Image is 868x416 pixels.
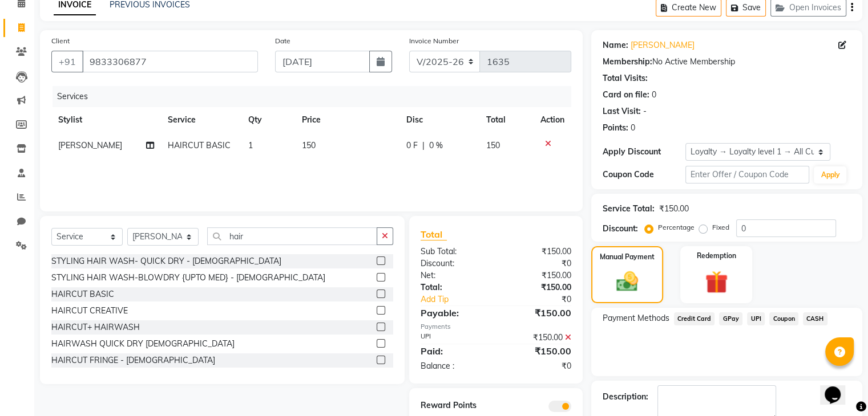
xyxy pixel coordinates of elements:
[674,312,715,325] span: Credit Card
[51,51,83,72] button: +91
[803,312,827,325] span: CASH
[631,122,635,134] div: 0
[421,322,571,332] div: Payments
[421,229,447,240] span: Total
[658,222,695,233] label: Percentage
[399,107,479,133] th: Disc
[698,268,735,296] img: _gift.svg
[161,107,241,133] th: Service
[412,258,496,270] div: Discount:
[603,223,638,235] div: Discount:
[603,122,628,134] div: Points:
[412,282,496,293] div: Total:
[659,203,689,215] div: ₹150.00
[51,272,325,284] div: STYLING HAIR WASH-BLOWDRY {UPTO MED} - [DEMOGRAPHIC_DATA]
[603,105,641,117] div: Last Visit:
[609,269,645,294] img: _cash.svg
[603,169,685,181] div: Coupon Code
[168,140,231,150] span: HAIRCUT BASIC
[496,332,580,344] div: ₹150.00
[53,86,580,107] div: Services
[603,312,669,324] span: Payment Methods
[600,252,655,262] label: Manual Payment
[603,89,649,101] div: Card on file:
[814,166,846,183] button: Apply
[412,332,496,344] div: UPI
[51,338,235,350] div: HAIRWASH QUICK DRY [DEMOGRAPHIC_DATA]
[51,305,128,317] div: HAIRCUT CREATIVE
[496,360,580,372] div: ₹0
[409,36,459,46] label: Invoice Number
[412,293,510,305] a: Add Tip
[820,370,857,405] iframe: chat widget
[412,399,496,412] div: Reward Points
[58,140,122,150] span: [PERSON_NAME]
[603,146,685,158] div: Apply Discount
[51,36,70,46] label: Client
[643,105,647,117] div: -
[302,140,316,150] span: 150
[712,222,729,233] label: Fixed
[603,391,648,403] div: Description:
[747,312,765,325] span: UPI
[603,39,628,51] div: Name:
[534,107,571,133] th: Action
[496,270,580,282] div: ₹150.00
[412,344,496,358] div: Paid:
[486,140,500,150] span: 150
[82,51,258,72] input: Search by Name/Mobile/Email/Code
[248,140,253,150] span: 1
[479,107,534,133] th: Total
[496,306,580,320] div: ₹150.00
[496,246,580,258] div: ₹150.00
[697,251,736,261] label: Redemption
[406,140,418,152] span: 0 F
[496,282,580,293] div: ₹150.00
[412,270,496,282] div: Net:
[719,312,742,325] span: GPay
[603,72,648,84] div: Total Visits:
[412,306,496,320] div: Payable:
[429,140,443,152] span: 0 %
[496,344,580,358] div: ₹150.00
[295,107,399,133] th: Price
[51,107,161,133] th: Stylist
[275,36,290,46] label: Date
[603,203,655,215] div: Service Total:
[207,227,377,245] input: Search or Scan
[412,246,496,258] div: Sub Total:
[51,288,114,300] div: HAIRCUT BASIC
[51,321,140,333] div: HAIRCUT+ HAIRWASH
[241,107,295,133] th: Qty
[412,360,496,372] div: Balance :
[631,39,695,51] a: [PERSON_NAME]
[603,56,652,68] div: Membership:
[422,140,425,152] span: |
[685,166,810,183] input: Enter Offer / Coupon Code
[51,255,281,267] div: STYLING HAIR WASH- QUICK DRY - [DEMOGRAPHIC_DATA]
[496,258,580,270] div: ₹0
[769,312,798,325] span: Coupon
[603,56,851,68] div: No Active Membership
[652,89,656,101] div: 0
[51,354,215,366] div: HAIRCUT FRINGE - [DEMOGRAPHIC_DATA]
[510,293,579,305] div: ₹0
